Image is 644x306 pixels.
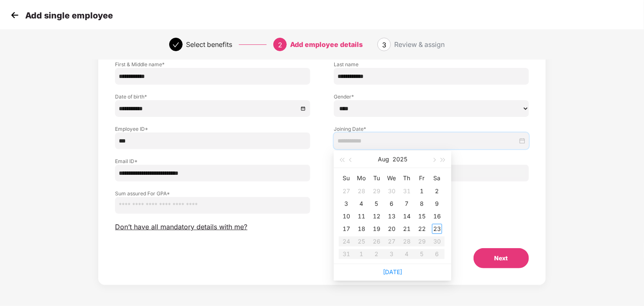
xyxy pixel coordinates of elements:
th: Th [399,171,414,185]
p: Add single employee [25,10,113,21]
td: 2025-08-15 [414,210,429,223]
td: 2025-08-04 [354,197,369,210]
div: 8 [417,199,427,209]
div: 27 [341,186,351,196]
td: 2025-08-08 [414,197,429,210]
div: 14 [402,211,412,221]
td: 2025-08-21 [399,223,414,235]
div: Review & assign [394,38,445,51]
td: 2025-08-10 [339,210,354,223]
td: 2025-08-06 [384,197,399,210]
th: Su [339,171,354,185]
label: Employee ID [115,125,310,132]
div: 4 [356,199,367,209]
div: 30 [387,186,397,196]
td: 2025-08-20 [384,223,399,235]
td: 2025-08-14 [399,210,414,223]
div: 5 [372,199,382,209]
label: Sum assured For GPA [115,190,310,197]
td: 2025-07-29 [369,185,384,197]
div: 13 [387,211,397,221]
span: check [173,41,179,48]
button: Next [474,248,529,268]
label: Date of birth [115,93,310,100]
div: 23 [432,224,442,234]
div: 11 [356,211,367,221]
div: 31 [402,186,412,196]
div: 6 [387,199,397,209]
td: 2025-07-30 [384,185,399,197]
div: 1 [417,186,427,196]
button: Aug [378,151,389,168]
td: 2025-07-27 [339,185,354,197]
div: Add employee details [290,38,363,51]
td: 2025-08-11 [354,210,369,223]
label: Joining Date [334,125,529,132]
th: We [384,171,399,185]
th: Mo [354,171,369,185]
div: 18 [356,224,367,234]
label: First & Middle name [115,61,310,68]
td: 2025-08-23 [429,223,445,235]
div: 7 [402,199,412,209]
div: 12 [372,211,382,221]
td: 2025-07-28 [354,185,369,197]
div: 16 [432,211,442,221]
button: 2025 [393,151,407,168]
span: 2 [278,41,282,49]
div: 10 [341,211,351,221]
span: 3 [382,41,386,49]
th: Sa [429,171,445,185]
div: 20 [387,224,397,234]
td: 2025-08-01 [414,185,429,197]
td: 2025-08-02 [429,185,445,197]
td: 2025-08-13 [384,210,399,223]
td: 2025-08-07 [399,197,414,210]
img: svg+xml;base64,PHN2ZyB4bWxucz0iaHR0cDovL3d3dy53My5vcmcvMjAwMC9zdmciIHdpZHRoPSIzMCIgaGVpZ2h0PSIzMC... [8,9,21,21]
td: 2025-08-12 [369,210,384,223]
th: Fr [414,171,429,185]
div: 17 [341,224,351,234]
a: [DATE] [383,268,402,275]
td: 2025-08-05 [369,197,384,210]
td: 2025-08-18 [354,223,369,235]
td: 2025-08-09 [429,197,445,210]
span: Don’t have all mandatory details with me? [115,223,247,231]
td: 2025-08-03 [339,197,354,210]
div: 15 [417,211,427,221]
label: Email ID [115,158,310,165]
div: Select benefits [186,38,232,51]
div: 21 [402,224,412,234]
div: 29 [372,186,382,196]
label: Last name [334,61,529,68]
div: 3 [341,199,351,209]
div: 2 [432,186,442,196]
th: Tu [369,171,384,185]
td: 2025-08-22 [414,223,429,235]
td: 2025-07-31 [399,185,414,197]
div: 9 [432,199,442,209]
div: 19 [372,224,382,234]
td: 2025-08-19 [369,223,384,235]
td: 2025-08-17 [339,223,354,235]
div: 28 [356,186,367,196]
td: 2025-08-16 [429,210,445,223]
label: Gender [334,93,529,100]
div: 22 [417,224,427,234]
